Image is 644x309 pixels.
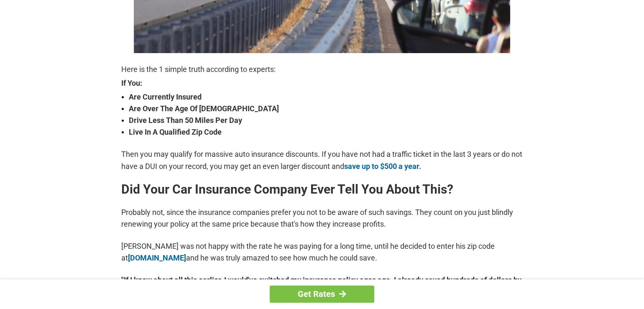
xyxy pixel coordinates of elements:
[121,240,523,264] p: [PERSON_NAME] was not happy with the rate he was paying for a long time, until he decided to ente...
[121,183,523,196] h2: Did Your Car Insurance Company Ever Tell You About This?
[121,79,523,87] strong: If You:
[129,103,523,115] strong: Are Over The Age Of [DEMOGRAPHIC_DATA]
[270,286,374,303] a: Get Rates
[344,162,421,171] a: save up to $500 a year.
[121,64,523,75] p: Here is the 1 simple truth according to experts:
[129,91,523,103] strong: Are Currently Insured
[121,207,523,230] p: Probably not, since the insurance companies prefer you not to be aware of such savings. They coun...
[121,148,523,172] p: Then you may qualify for massive auto insurance discounts. If you have not had a traffic ticket i...
[128,253,186,262] a: [DOMAIN_NAME]
[121,274,523,298] strong: "If I knew about all this earlier, I would've switched my insurance policy ages ago. I already sa...
[129,126,523,138] strong: Live In A Qualified Zip Code
[129,115,523,126] strong: Drive Less Than 50 Miles Per Day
